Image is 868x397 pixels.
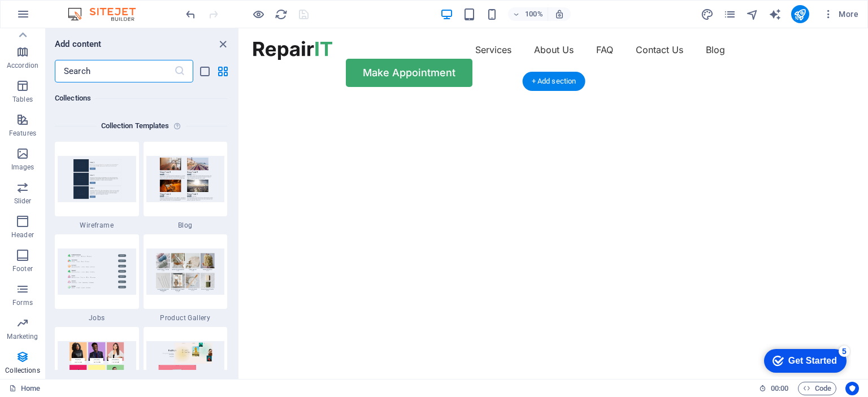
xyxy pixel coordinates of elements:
[97,119,174,133] h6: Collection Templates
[144,221,228,230] span: Blog
[823,8,858,20] span: More
[146,341,225,387] img: portfolio_extension.jpg
[845,382,859,395] button: Usercentrics
[55,313,139,322] span: Jobs
[58,156,136,202] img: wireframe_extension.jpg
[55,91,227,105] h6: Collections
[14,197,32,206] p: Slider
[798,382,836,395] button: Code
[184,8,197,21] i: Undo: Move elements (Ctrl+Z)
[216,64,229,78] button: grid-view
[274,7,288,21] button: reload
[144,142,228,230] div: Blog
[793,8,806,21] i: Publish
[5,366,40,375] p: Collections
[84,2,95,14] div: 5
[12,95,33,104] p: Tables
[55,37,102,51] h6: Add content
[9,6,92,29] div: Get Started 5 items remaining, 0% complete
[803,382,831,395] span: Code
[216,37,229,51] button: close panel
[144,234,228,322] div: Product Gallery
[769,8,782,21] i: AI Writer
[65,7,150,21] img: Editor Logo
[146,248,225,294] img: product_gallery_extension.jpg
[9,129,36,138] p: Features
[58,341,136,387] img: team_extension.jpg
[12,264,33,273] p: Footer
[55,234,139,322] div: Jobs
[779,384,780,392] span: :
[701,7,714,21] button: design
[746,8,759,21] i: Navigator
[7,61,38,70] p: Accordion
[508,7,548,21] button: 100%
[525,7,543,21] h6: 100%
[55,60,174,82] input: Search
[55,221,139,230] span: Wireframe
[818,5,863,23] button: More
[198,64,211,78] button: list-view
[58,248,136,294] img: jobs_extension.jpg
[791,5,809,23] button: publish
[173,119,185,133] i: Each template - except the Collections listing - comes with a preconfigured design and collection...
[146,156,225,202] img: blog_extension.jpg
[769,7,782,21] button: text_generator
[144,313,228,322] span: Product Gallery
[723,7,737,21] button: pages
[11,230,34,239] p: Header
[723,8,736,21] i: Pages (Ctrl+Alt+S)
[701,8,714,21] i: Design (Ctrl+Alt+Y)
[554,9,565,19] i: On resize automatically adjust zoom level to fit chosen device.
[523,72,585,91] div: + Add section
[759,382,789,395] h6: Session time
[746,7,759,21] button: navigator
[55,142,139,230] div: Wireframe
[771,382,788,395] span: 00 00
[11,163,34,172] p: Images
[7,332,38,341] p: Marketing
[12,298,33,307] p: Forms
[33,12,82,23] div: Get Started
[184,7,197,21] button: undo
[9,382,40,395] a: Click to cancel selection. Double-click to open Pages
